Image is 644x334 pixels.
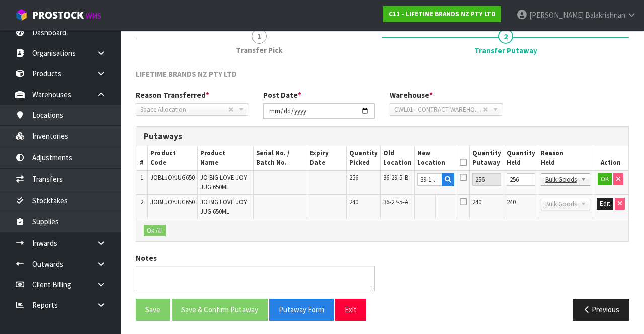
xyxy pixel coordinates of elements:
[472,173,501,186] input: Putaway
[136,90,209,100] label: Reason Transferred
[279,305,324,314] span: Putaway Form
[172,299,268,320] button: Save & Confirm Putaway
[140,198,143,206] span: 2
[197,146,254,170] th: Product Name
[545,174,577,186] span: Bulk Goods
[136,69,237,79] span: LIFETIME BRANDS NZ PTY LTD
[236,45,282,55] span: Transfer Pick
[538,146,593,170] th: Reason Held
[573,299,629,320] button: Previous
[136,61,629,328] span: Transfer Putaway
[269,299,334,320] button: Putaway Form
[469,146,504,170] th: Quantity Putaway
[200,173,247,191] span: JO BIG LOVE JOY JUG 650ML
[498,29,513,44] span: 2
[144,132,621,141] h3: Putaways
[504,146,538,170] th: Quantity Held
[349,198,358,206] span: 240
[147,146,197,170] th: Product Code
[349,173,358,182] span: 256
[414,146,457,170] th: New Location
[15,9,28,21] img: cube-alt.png
[472,198,481,206] span: 240
[252,29,267,44] span: 1
[390,90,433,100] label: Warehouse
[86,11,101,21] small: WMS
[417,173,442,186] input: Location Code
[140,104,228,116] span: Space Allocation
[150,173,195,182] span: JOBLJOYJUG650
[136,299,170,320] button: Save
[150,198,195,206] span: JOBLJOYJUG650
[380,146,414,170] th: Old Location
[346,146,380,170] th: Quantity Picked
[585,10,625,20] span: Balakrishnan
[597,198,613,210] button: Edit
[529,10,584,20] span: [PERSON_NAME]
[307,146,347,170] th: Expiry Date
[507,173,535,186] input: Held
[383,198,408,206] span: 36-27-5-A
[545,198,577,210] span: Bulk Goods
[254,146,307,170] th: Serial No. / Batch No.
[383,6,501,22] a: C11 - LIFETIME BRANDS NZ PTY LTD
[335,299,366,320] button: Exit
[32,9,84,22] span: ProStock
[263,90,301,100] label: Post Date
[383,173,408,182] span: 36-29-5-B
[200,198,247,215] span: JO BIG LOVE JOY JUG 650ML
[389,10,496,18] strong: C11 - LIFETIME BRANDS NZ PTY LTD
[136,253,157,263] label: Notes
[598,173,612,185] button: OK
[474,45,537,56] span: Transfer Putaway
[507,198,516,206] span: 240
[263,103,375,119] input: Post Date
[136,146,147,170] th: #
[144,225,166,237] button: Ok All
[140,173,143,182] span: 1
[394,104,482,116] span: CWL01 - CONTRACT WAREHOUSING [GEOGRAPHIC_DATA]
[593,146,628,170] th: Action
